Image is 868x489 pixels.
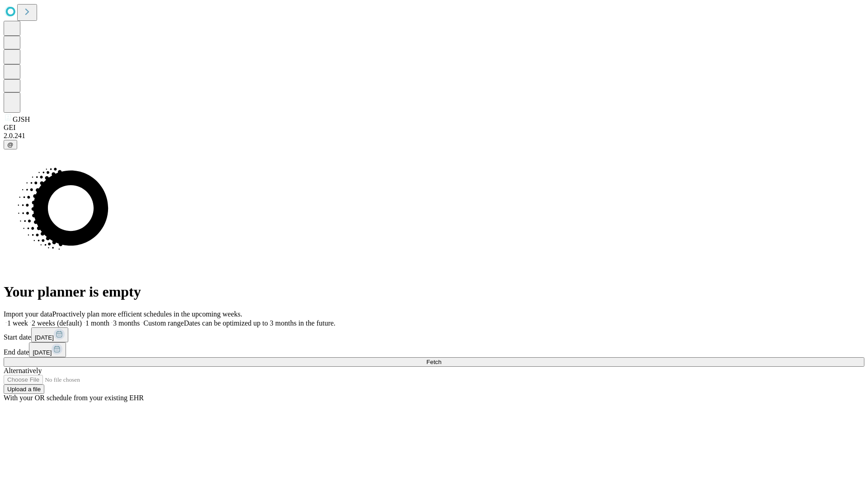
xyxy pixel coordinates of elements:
span: 1 month [85,319,109,327]
button: [DATE] [29,342,66,357]
button: [DATE] [31,327,68,342]
span: [DATE] [35,334,54,341]
h1: Your planner is empty [4,283,864,300]
span: Import your data [4,310,52,318]
div: End date [4,342,864,357]
button: Fetch [4,357,864,367]
span: 1 week [7,319,28,327]
div: 2.0.241 [4,132,864,140]
div: GEI [4,124,864,132]
span: 3 months [113,319,140,327]
span: Alternatively [4,367,42,374]
span: Dates can be optimized up to 3 months in the future. [184,319,335,327]
span: [DATE] [33,349,52,356]
span: @ [7,141,14,148]
button: @ [4,140,17,149]
span: Proactively plan more efficient schedules in the upcoming weeks. [52,310,242,318]
div: Start date [4,327,864,342]
span: With your OR schedule from your existing EHR [4,394,144,402]
span: GJSH [13,115,30,123]
span: Fetch [426,359,441,365]
span: 2 weeks (default) [32,319,82,327]
button: Upload a file [4,384,44,394]
span: Custom range [143,319,184,327]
